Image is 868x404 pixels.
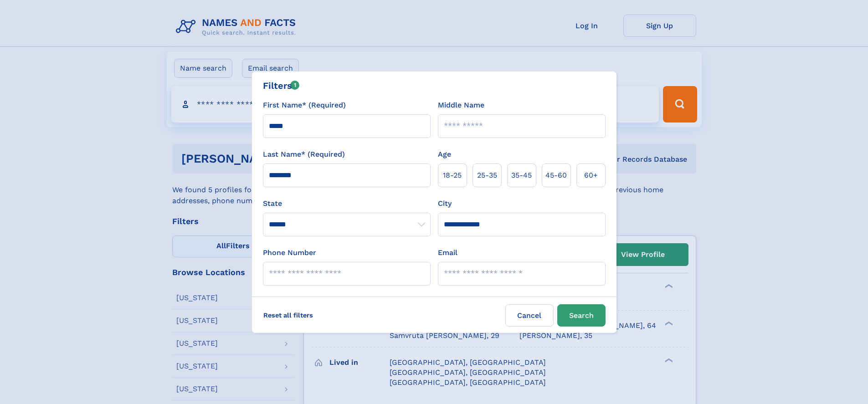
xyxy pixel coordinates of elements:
[257,304,319,326] label: Reset all filters
[505,304,554,327] label: Cancel
[443,170,462,181] span: 18‑25
[584,170,598,181] span: 60+
[438,198,452,209] label: City
[263,247,316,258] label: Phone Number
[438,100,484,111] label: Middle Name
[438,149,451,160] label: Age
[545,170,567,181] span: 45‑60
[263,149,345,160] label: Last Name* (Required)
[557,304,606,327] button: Search
[263,198,431,209] label: State
[263,79,300,92] div: Filters
[511,170,532,181] span: 35‑45
[438,247,457,258] label: Email
[263,100,346,111] label: First Name* (Required)
[477,170,497,181] span: 25‑35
